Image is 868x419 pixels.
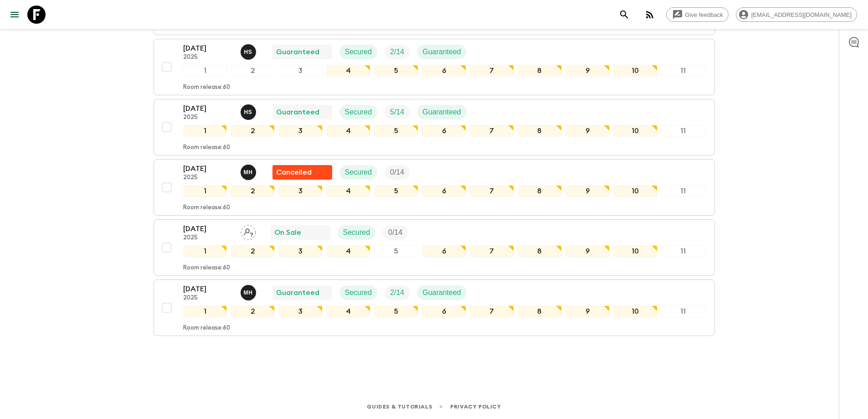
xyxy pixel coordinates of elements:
p: Guaranteed [422,107,461,118]
div: 10 [613,185,657,197]
p: 2025 [183,114,233,121]
span: Assign pack leader [241,228,256,235]
p: Room release: 60 [183,264,230,272]
button: HS [241,44,258,60]
div: Secured [338,225,376,240]
div: 3 [278,125,323,137]
div: 8 [518,65,562,77]
div: 7 [470,125,514,137]
div: 1 [183,125,227,137]
div: 5 [374,185,418,197]
p: 0 / 14 [388,227,402,238]
p: Secured [345,167,372,178]
p: Guaranteed [276,47,319,57]
p: 5 / 14 [390,107,404,118]
div: 11 [661,125,705,137]
div: 7 [470,245,514,257]
span: Hong Sarou [241,47,258,54]
p: H S [244,48,252,56]
div: 9 [565,305,610,317]
a: Guides & Tutorials [367,402,432,412]
p: [DATE] [183,103,233,114]
p: Guaranteed [422,287,461,298]
button: [DATE]2025Assign pack leaderOn SaleSecuredTrip Fill1234567891011Room release:60 [154,219,715,276]
div: 10 [613,305,657,317]
span: Hong Sarou [241,107,258,114]
div: 10 [613,125,657,137]
p: H S [244,109,252,116]
p: [DATE] [183,163,233,174]
div: 7 [470,65,514,77]
p: M H [244,169,253,176]
div: 7 [470,185,514,197]
div: Secured [339,165,378,180]
div: 6 [422,65,466,77]
div: 11 [661,245,705,257]
p: Room release: 60 [183,84,230,91]
div: 6 [422,305,466,317]
div: 9 [565,65,610,77]
p: Secured [345,287,372,298]
div: 11 [661,185,705,197]
p: Secured [343,227,370,238]
div: 10 [613,245,657,257]
div: 9 [565,125,610,137]
span: Give feedback [680,11,728,18]
p: Room release: 60 [183,144,230,151]
p: Guaranteed [422,47,461,57]
p: 2025 [183,295,233,302]
p: M H [244,289,253,296]
div: 1 [183,65,227,77]
div: 2 [231,65,275,77]
p: Cancelled [276,167,312,178]
button: menu [5,5,24,24]
div: Secured [339,105,378,119]
div: Secured [339,45,378,59]
div: Trip Fill [385,105,410,119]
div: 8 [518,245,562,257]
div: 8 [518,125,562,137]
a: Give feedback [666,7,729,22]
div: Trip Fill [383,225,408,240]
p: Guaranteed [276,287,319,298]
div: Trip Fill [385,285,410,300]
div: 2 [231,185,275,197]
p: Secured [345,107,372,118]
div: 3 [278,65,323,77]
button: [DATE]2025Mr. Heng Pringratana (Prefer name : James)Flash Pack cancellationSecuredTrip Fill123456... [154,159,715,216]
div: Trip Fill [385,45,410,59]
button: [DATE]2025Mr. Heng Pringratana (Prefer name : James)GuaranteedSecuredTrip FillGuaranteed123456789... [154,279,715,336]
div: 4 [326,305,370,317]
p: On Sale [274,227,301,238]
div: 4 [326,185,370,197]
button: search adventures [615,5,633,24]
p: 2 / 14 [390,287,404,298]
div: 3 [278,185,323,197]
div: 1 [183,305,227,317]
span: [EMAIL_ADDRESS][DOMAIN_NAME] [746,11,857,18]
p: [DATE] [183,223,233,234]
div: 6 [422,185,466,197]
div: 11 [661,65,705,77]
div: 2 [231,245,275,257]
p: [DATE] [183,284,233,295]
div: 6 [422,245,466,257]
div: 9 [565,185,610,197]
div: 4 [326,65,370,77]
button: MH [241,285,258,300]
div: 5 [374,245,418,257]
div: [EMAIL_ADDRESS][DOMAIN_NAME] [736,7,857,22]
a: Privacy Policy [450,402,501,412]
div: 4 [326,245,370,257]
div: 1 [183,185,227,197]
button: HS [241,104,258,120]
p: 2025 [183,174,233,181]
p: Room release: 60 [183,204,230,212]
div: 5 [374,125,418,137]
div: 7 [470,305,514,317]
div: 2 [231,305,275,317]
span: Mr. Heng Pringratana (Prefer name : James) [241,288,258,295]
div: 9 [565,245,610,257]
div: 10 [613,65,657,77]
p: [DATE] [183,43,233,54]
